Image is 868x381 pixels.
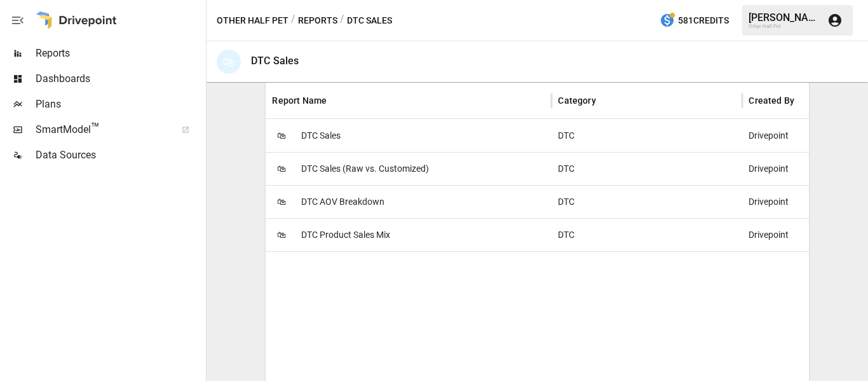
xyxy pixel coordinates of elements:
[217,50,241,74] div: 🛍
[796,92,813,109] button: Sort
[301,120,341,152] span: DTC Sales
[749,24,820,29] div: Other Half Pet
[552,119,742,152] div: DTC
[272,95,327,106] div: Report Name
[36,71,203,87] span: Dashboards
[552,185,742,218] div: DTC
[36,122,168,137] span: SmartModel
[91,120,100,136] span: ™
[291,13,295,29] div: /
[558,95,595,106] div: Category
[749,95,794,106] div: Created By
[217,13,288,29] button: Other Half Pet
[749,11,820,24] div: [PERSON_NAME]
[328,92,346,109] button: Sort
[301,153,429,185] span: DTC Sales (Raw vs. Customized)
[272,126,291,145] span: 🛍
[301,186,384,218] span: DTC AOV Breakdown
[654,9,734,32] button: 581Credits
[340,13,344,29] div: /
[36,97,203,112] span: Plans
[272,159,291,178] span: 🛍
[552,152,742,185] div: DTC
[251,55,299,67] div: DTC Sales
[552,218,742,251] div: DTC
[301,219,390,251] span: DTC Product Sales Mix
[36,148,203,163] span: Data Sources
[272,192,291,211] span: 🛍
[597,92,615,109] button: Sort
[272,225,291,244] span: 🛍
[678,13,729,29] span: 581 Credits
[36,46,203,61] span: Reports
[298,13,337,29] button: Reports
